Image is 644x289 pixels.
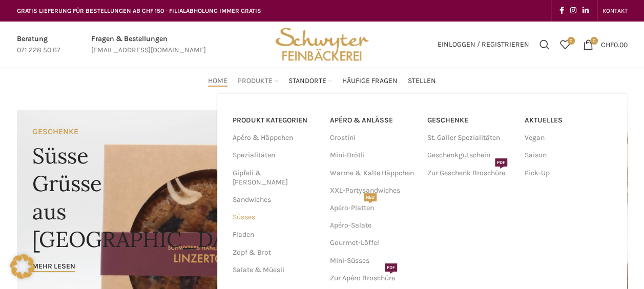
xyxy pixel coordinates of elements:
[578,34,633,55] a: 0 CHF0.00
[288,71,332,91] a: Standorte
[17,7,261,14] span: GRATIS LIEFERUNG FÜR BESTELLUNGEN AB CHF 150 - FILIALABHOLUNG IMMER GRATIS
[330,147,417,164] a: Mini-Brötli
[590,37,598,45] span: 0
[427,112,514,129] a: Geschenke
[342,71,398,91] a: Häufige Fragen
[525,112,612,129] a: Aktuelles
[330,270,417,287] a: Zur Apéro BroschürePDF
[603,1,628,21] a: KONTAKT
[567,37,575,45] span: 0
[233,209,318,226] a: Süsses
[342,76,398,86] span: Häufige Fragen
[385,263,397,272] span: PDF
[567,4,579,18] a: Instagram social link
[427,164,514,182] a: Zur Geschenk BroschürePDF
[233,244,318,261] a: Zopf & Brot
[238,76,273,86] span: Produkte
[556,4,567,18] a: Facebook social link
[233,129,318,147] a: Apéro & Häppchen
[233,191,318,209] a: Sandwiches
[288,76,326,86] span: Standorte
[17,33,60,56] a: Infobox link
[432,34,534,55] a: Einloggen / Registrieren
[330,112,417,129] a: APÉRO & ANLÄSSE
[208,76,227,86] span: Home
[233,226,318,243] a: Fladen
[272,39,372,48] a: Site logo
[208,71,227,91] a: Home
[233,112,318,129] a: PRODUKT KATEGORIEN
[238,71,278,91] a: Produkte
[555,34,575,55] a: 0
[233,261,318,279] a: Salate & Müesli
[330,234,417,252] a: Gourmet-Löffel
[272,22,372,68] img: Bäckerei Schwyter
[427,129,514,147] a: St. Galler Spezialitäten
[525,129,612,147] a: Vegan
[601,40,614,49] span: CHF
[408,76,436,86] span: Stellen
[330,199,417,217] a: Apéro-PlattenNEU
[427,147,514,164] a: Geschenkgutschein
[330,164,417,182] a: Warme & Kalte Häppchen
[597,1,633,21] div: Secondary navigation
[579,4,592,18] a: Linkedin social link
[438,41,529,48] span: Einloggen / Registrieren
[233,164,318,191] a: Gipfeli & [PERSON_NAME]
[603,7,628,14] span: KONTAKT
[330,129,417,147] a: Crostini
[525,147,612,164] a: Saison
[534,34,555,55] a: Suchen
[233,147,318,164] a: Spezialitäten
[12,71,633,91] div: Main navigation
[330,217,417,234] a: Apéro-Salate
[495,158,507,167] span: PDF
[330,252,417,270] a: Mini-Süsses
[364,193,377,201] span: NEU
[555,34,575,55] div: Meine Wunschliste
[408,71,436,91] a: Stellen
[91,33,206,56] a: Infobox link
[330,182,417,199] a: XXL-Partysandwiches
[601,40,628,49] bdi: 0.00
[525,164,612,182] a: Pick-Up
